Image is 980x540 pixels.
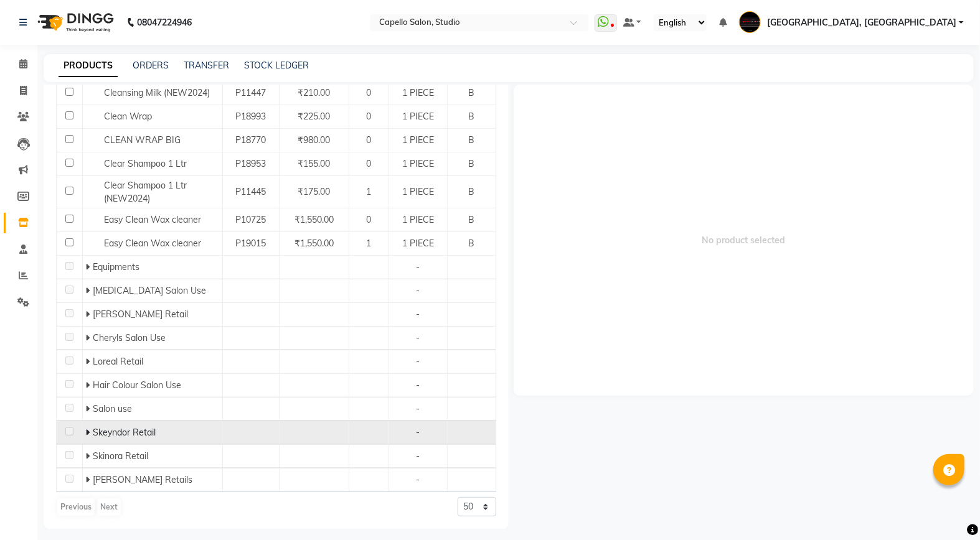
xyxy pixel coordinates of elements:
[184,60,229,71] a: TRANSFER
[105,238,202,249] span: Easy Clean Wax cleaner
[767,16,956,29] span: [GEOGRAPHIC_DATA], [GEOGRAPHIC_DATA]
[416,474,420,485] span: -
[514,85,974,396] span: No product selected
[469,134,475,146] span: B
[402,111,434,122] span: 1 PIECE
[93,356,144,367] span: Loreal Retail
[86,332,93,343] span: Expand Row
[105,111,153,122] span: Clean Wrap
[416,379,420,391] span: -
[86,356,93,367] span: Expand Row
[416,427,420,438] span: -
[298,186,331,197] span: ₹175.00
[86,285,93,296] span: Expand Row
[86,450,93,462] span: Expand Row
[86,261,93,272] span: Expand Row
[298,111,331,122] span: ₹225.00
[469,158,475,169] span: B
[366,214,371,225] span: 0
[402,214,434,225] span: 1 PIECE
[93,309,189,320] span: [PERSON_NAME] Retail
[244,60,309,71] a: STOCK LEDGER
[105,87,210,98] span: Cleansing Milk (NEW2024)
[416,285,420,296] span: -
[93,379,182,391] span: Hair Colour Salon Use
[469,186,475,197] span: B
[86,403,93,414] span: Expand Row
[86,427,93,438] span: Expand Row
[366,186,371,197] span: 1
[402,158,434,169] span: 1 PIECE
[366,134,371,146] span: 0
[298,87,331,98] span: ₹210.00
[469,214,475,225] span: B
[86,379,93,391] span: Expand Row
[105,158,187,169] span: Clear Shampoo 1 Ltr
[469,87,475,98] span: B
[416,309,420,320] span: -
[298,134,331,146] span: ₹980.00
[469,111,475,122] span: B
[93,285,207,296] span: [MEDICAL_DATA] Salon Use
[105,134,181,146] span: CLEAN WRAP BIG
[93,450,149,462] span: Skinora Retail
[402,186,434,197] span: 1 PIECE
[416,403,420,414] span: -
[366,87,371,98] span: 0
[32,5,117,40] img: logo
[416,332,420,343] span: -
[298,158,331,169] span: ₹155.00
[236,238,266,249] span: P19015
[294,238,334,249] span: ₹1,550.00
[236,87,266,98] span: P11447
[236,111,266,122] span: P18993
[236,134,266,146] span: P18770
[366,111,371,122] span: 0
[402,134,434,146] span: 1 PIECE
[739,11,761,33] img: Capello Studio, Shivaji Nagar
[93,261,140,272] span: Equipments
[93,403,133,414] span: Salon use
[416,356,420,367] span: -
[416,450,420,462] span: -
[93,427,156,438] span: Skeyndor Retail
[105,180,187,204] span: Clear Shampoo 1 Ltr (NEW2024)
[416,261,420,272] span: -
[86,309,93,320] span: Expand Row
[236,214,266,225] span: P10725
[93,332,166,343] span: Cheryls Salon Use
[236,186,266,197] span: P11445
[366,238,371,249] span: 1
[137,5,192,40] b: 08047224946
[402,87,434,98] span: 1 PIECE
[294,214,334,225] span: ₹1,550.00
[93,474,193,485] span: [PERSON_NAME] Retails
[133,60,169,71] a: ORDERS
[236,158,266,169] span: P18953
[59,55,118,77] a: PRODUCTS
[105,214,202,225] span: Easy Clean Wax cleaner
[366,158,371,169] span: 0
[402,238,434,249] span: 1 PIECE
[469,238,475,249] span: B
[86,474,93,485] span: Expand Row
